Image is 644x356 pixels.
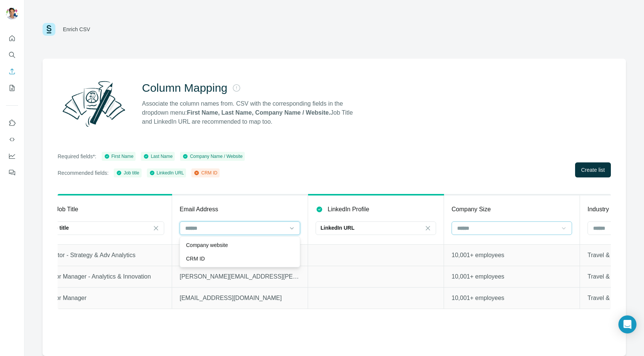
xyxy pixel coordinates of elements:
[49,224,69,232] p: Job title
[186,241,228,249] p: Company website
[452,251,572,260] p: 10,001+ employees
[43,23,55,36] img: Surfe Logo
[142,99,360,126] p: Associate the column names from. CSV with the corresponding fields in the dropdown menu: Job Titl...
[180,205,218,214] p: Email Address
[180,294,300,303] p: [EMAIL_ADDRESS][DOMAIN_NAME]
[116,170,139,176] div: Job title
[6,65,18,78] button: Enrich CSV
[44,294,164,303] p: Senior Manager
[452,205,491,214] p: Company Size
[328,205,369,214] p: LinkedIn Profile
[58,77,130,131] img: Surfe Illustration - Column Mapping
[104,153,134,160] div: First Name
[142,81,227,95] h2: Column Mapping
[618,315,636,333] div: Open Intercom Messenger
[44,251,164,260] p: Director - Strategy & Adv Analytics
[149,170,184,176] div: LinkedIn URL
[588,205,609,214] p: Industry
[6,133,18,146] button: Use Surfe API
[6,166,18,179] button: Feedback
[63,26,90,33] div: Enrich CSV
[6,8,18,20] img: Avatar
[320,224,354,232] p: LinkedIn URL
[182,153,243,160] div: Company Name / Website
[180,272,300,281] p: [PERSON_NAME][EMAIL_ADDRESS][PERSON_NAME][DOMAIN_NAME]
[58,169,108,177] p: Recommended fields:
[581,166,605,174] span: Create list
[58,153,96,160] p: Required fields*:
[143,153,172,160] div: Last Name
[44,272,164,281] p: Senior Manager - Analytics & Innovation
[452,294,572,303] p: 10,001+ employees
[6,149,18,163] button: Dashboard
[6,116,18,130] button: Use Surfe on LinkedIn
[452,272,572,281] p: 10,001+ employees
[56,205,78,214] p: Job Title
[6,48,18,62] button: Search
[194,170,217,176] div: CRM ID
[187,109,330,116] strong: First Name, Last Name, Company Name / Website.
[575,162,611,177] button: Create list
[186,255,205,262] p: CRM ID
[6,32,18,45] button: Quick start
[6,81,18,95] button: My lists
